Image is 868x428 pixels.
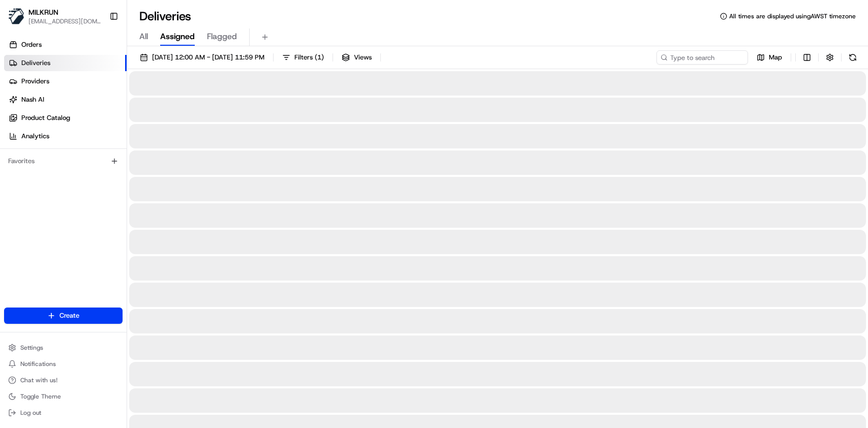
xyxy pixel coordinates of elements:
div: Favorites [4,153,123,169]
span: Views [354,53,372,62]
button: [EMAIL_ADDRESS][DOMAIN_NAME] [28,17,101,25]
a: Analytics [4,128,127,144]
img: MILKRUN [8,8,24,24]
span: Nash AI [21,95,44,104]
button: Notifications [4,357,123,371]
button: Refresh [846,50,860,65]
h1: Deliveries [139,8,191,24]
span: Filters [294,53,324,62]
span: Settings [20,344,43,352]
button: Views [337,50,376,65]
span: Analytics [21,132,49,141]
a: Orders [4,37,127,53]
span: [DATE] 12:00 AM - [DATE] 11:59 PM [152,53,264,62]
span: Flagged [207,30,237,43]
button: MILKRUNMILKRUN[EMAIL_ADDRESS][DOMAIN_NAME] [4,4,105,28]
button: Settings [4,341,123,355]
span: Notifications [20,360,56,368]
span: Product Catalog [21,113,70,123]
a: Deliveries [4,55,127,71]
span: Orders [21,40,42,49]
span: Providers [21,77,49,86]
a: Product Catalog [4,110,127,126]
span: Log out [20,409,41,417]
button: Create [4,308,123,324]
span: Map [769,53,782,62]
button: MILKRUN [28,7,58,17]
span: ( 1 ) [315,53,324,62]
button: Log out [4,406,123,420]
button: [DATE] 12:00 AM - [DATE] 11:59 PM [135,50,269,65]
a: Providers [4,73,127,89]
span: All [139,30,148,43]
button: Chat with us! [4,373,123,387]
span: All times are displayed using AWST timezone [729,12,856,20]
span: Assigned [160,30,195,43]
span: Create [59,311,79,320]
button: Map [752,50,787,65]
span: Chat with us! [20,376,57,384]
span: Deliveries [21,58,50,68]
span: Toggle Theme [20,392,61,401]
input: Type to search [656,50,748,65]
button: Filters(1) [278,50,328,65]
a: Nash AI [4,91,127,108]
button: Toggle Theme [4,389,123,404]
